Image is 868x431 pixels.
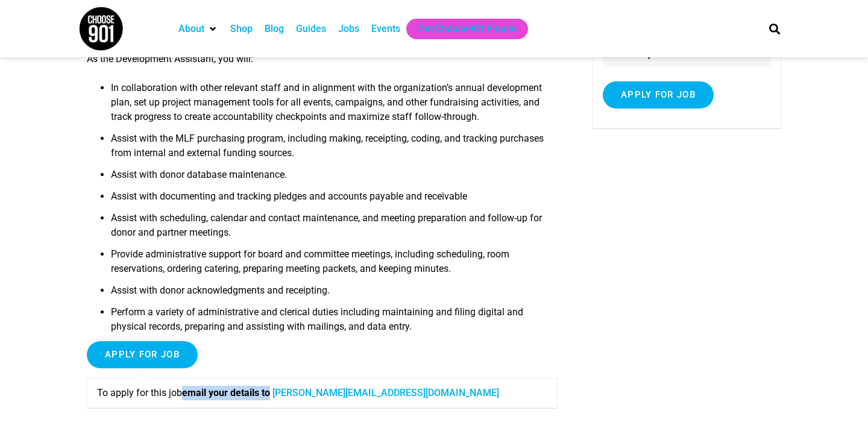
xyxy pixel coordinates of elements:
strong: email your details to [182,387,270,398]
a: Jobs [338,22,359,36]
a: About [178,22,204,36]
li: Assist with documenting and tracking pledges and accounts payable and receivable [111,189,558,211]
li: In collaboration with other relevant staff and in alignment with the organization’s annual develo... [111,81,558,131]
li: Provide administrative support for board and committee meetings, including scheduling, room reser... [111,247,558,283]
li: Assist with scheduling, calendar and contact maintenance, and meeting preparation and follow-up f... [111,211,558,247]
input: Apply for job [603,81,714,109]
div: About [172,19,224,39]
a: Blog [265,22,284,36]
input: Apply for job [87,341,198,368]
a: Get Choose901 Emails [418,22,516,36]
li: Assist with the MLF purchasing program, including making, receipting, coding, and tracking purcha... [111,131,558,168]
a: Shop [230,22,253,36]
li: Perform a variety of administrative and clerical duties including maintaining and filing digital ... [111,305,558,341]
li: Assist with donor database maintenance. [111,168,558,189]
a: Guides [296,22,326,36]
a: Events [371,22,400,36]
div: Search [765,19,785,39]
nav: Main nav [172,19,749,39]
p: To apply for this job [97,386,547,400]
p: As the Development Assistant, you will: [87,52,558,66]
li: Assist with donor acknowledgments and receipting. [111,283,558,305]
a: [PERSON_NAME][EMAIL_ADDRESS][DOMAIN_NAME] [272,387,499,398]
